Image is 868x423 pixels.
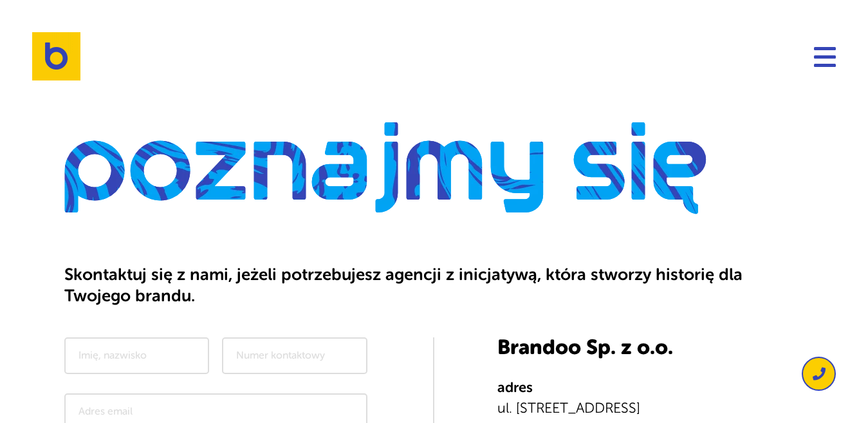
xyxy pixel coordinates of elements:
button: Navigation [814,46,836,67]
img: Brandoo Group [32,32,80,80]
strong: adres [497,379,533,395]
h2: Skontaktuj się z nami, jeżeli potrzebujesz agencji z inicjatywą, która stworzy historię dla Twoje... [64,265,804,306]
input: Numer kontaktowy [222,337,367,374]
h3: Brandoo Sp. z o.o. [497,337,804,358]
input: Imię, nazwisko [64,337,210,374]
img: Kontakt [64,122,706,214]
